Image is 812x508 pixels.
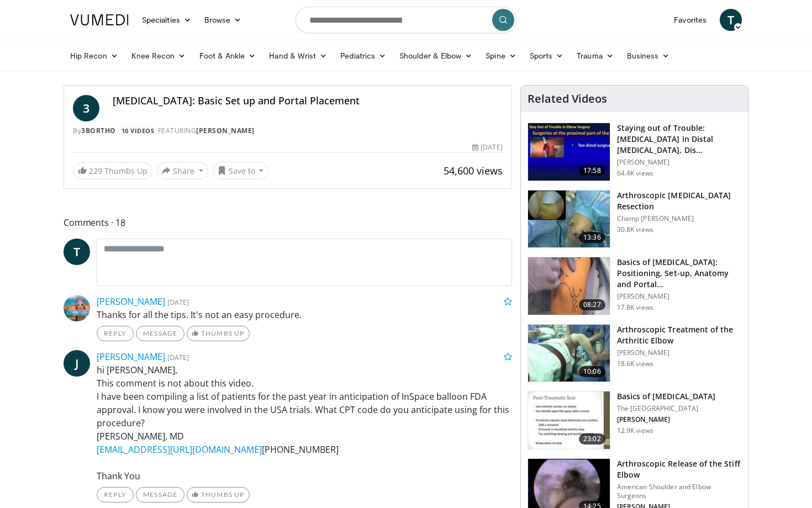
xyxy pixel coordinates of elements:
p: 30.8K views [617,225,653,234]
a: Message [136,326,184,341]
h4: [MEDICAL_DATA]: Basic Set up and Portal Placement [113,95,503,107]
span: 10:06 [579,366,605,377]
span: 229 [89,166,102,176]
a: Message [136,487,184,502]
p: 12.9K views [617,426,653,435]
input: Search topics, interventions [296,7,516,33]
a: [PERSON_NAME] [196,126,255,135]
a: Foot & Ankle [193,45,263,67]
span: 08:27 [579,299,605,310]
h3: Staying out of Trouble: [MEDICAL_DATA] in Distal [MEDICAL_DATA], Dis… [617,123,741,156]
button: Save to [213,162,269,179]
h3: Arthroscopic Treatment of the Arthritic Elbow [617,324,741,346]
div: [DATE] [472,142,502,152]
img: b6cb6368-1f97-4822-9cbd-ab23a8265dd2.150x105_q85_crop-smart_upscale.jpg [528,257,610,315]
h3: Basics of [MEDICAL_DATA] [617,391,715,402]
a: [EMAIL_ADDRESS][URL][DOMAIN_NAME] [97,443,262,456]
a: [PERSON_NAME] [97,295,165,308]
p: [PERSON_NAME] [617,292,741,301]
span: 17:58 [579,165,605,176]
small: [DATE] [167,352,189,362]
span: 54,600 views [444,164,503,177]
a: Favorites [667,9,713,31]
p: [PERSON_NAME] [617,348,741,357]
a: 08:27 Basics of [MEDICAL_DATA]: Positioning, Set-up, Anatomy and Portal… [PERSON_NAME] 17.8K views [528,257,741,315]
h4: Related Videos [528,92,607,105]
div: By FEATURING [73,126,503,136]
a: Hand & Wrist [262,45,334,67]
p: American Shoulder and Elbow Surgeons [617,483,741,500]
a: Specialties [135,9,198,31]
img: 38495_0000_3.png.150x105_q85_crop-smart_upscale.jpg [528,325,610,382]
p: Thanks for all the tips. It's not an easy procedure. [97,308,512,321]
video-js: Video Player [64,86,512,86]
a: [PERSON_NAME] [97,351,165,363]
a: 229 Thumbs Up [73,162,152,179]
a: 13:36 Arthroscopic [MEDICAL_DATA] Resection Champ [PERSON_NAME] 30.8K views [528,190,741,248]
p: 64.4K views [617,169,653,178]
img: Avatar [64,295,90,321]
a: Trauma [570,45,620,67]
a: Spine [479,45,523,67]
a: 3 [73,95,99,121]
a: Business [620,45,677,67]
a: Thumbs Up [187,487,249,502]
small: [DATE] [167,297,189,307]
p: hi [PERSON_NAME], This comment is not about this video. I have been compiling a list of patients ... [97,363,512,483]
a: Thumbs Up [187,326,249,341]
p: Champ [PERSON_NAME] [617,214,741,223]
a: Knee Recon [125,45,193,67]
a: Reply [97,487,134,502]
a: Pediatrics [334,45,393,67]
a: Shoulder & Elbow [393,45,479,67]
p: 17.8K views [617,303,653,312]
span: 13:36 [579,232,605,243]
img: VuMedi Logo [70,14,129,25]
a: T [720,9,742,31]
img: 1004753_3.png.150x105_q85_crop-smart_upscale.jpg [528,190,610,248]
a: T [64,239,90,265]
img: Q2xRg7exoPLTwO8X4xMDoxOjB1O8AjAz_1.150x105_q85_crop-smart_upscale.jpg [528,123,610,181]
button: Share [157,162,208,179]
span: Comments 18 [64,215,512,230]
h3: Basics of [MEDICAL_DATA]: Positioning, Set-up, Anatomy and Portal… [617,257,741,290]
a: 10 Videos [118,126,158,135]
p: [PERSON_NAME] [617,415,715,424]
p: 18.6K views [617,359,653,368]
span: 23:02 [579,433,605,444]
img: 9VMYaPmPCVvj9dCH4xMDoxOjBrO-I4W8.150x105_q85_crop-smart_upscale.jpg [528,391,610,449]
a: J [64,350,90,377]
a: 23:02 Basics of [MEDICAL_DATA] The [GEOGRAPHIC_DATA] [PERSON_NAME] 12.9K views [528,391,741,449]
h3: Arthroscopic Release of the Stiff Elbow [617,458,741,480]
p: [PERSON_NAME] [617,158,741,167]
p: The [GEOGRAPHIC_DATA] [617,404,715,413]
a: 10:06 Arthroscopic Treatment of the Arthritic Elbow [PERSON_NAME] 18.6K views [528,324,741,383]
a: Reply [97,326,134,341]
a: Hip Recon [64,45,125,67]
a: Browse [198,9,249,31]
a: 17:58 Staying out of Trouble: [MEDICAL_DATA] in Distal [MEDICAL_DATA], Dis… [PERSON_NAME] 64.4K v... [528,123,741,181]
h3: Arthroscopic [MEDICAL_DATA] Resection [617,190,741,212]
a: Sports [523,45,571,67]
a: 3bortho [81,126,116,135]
